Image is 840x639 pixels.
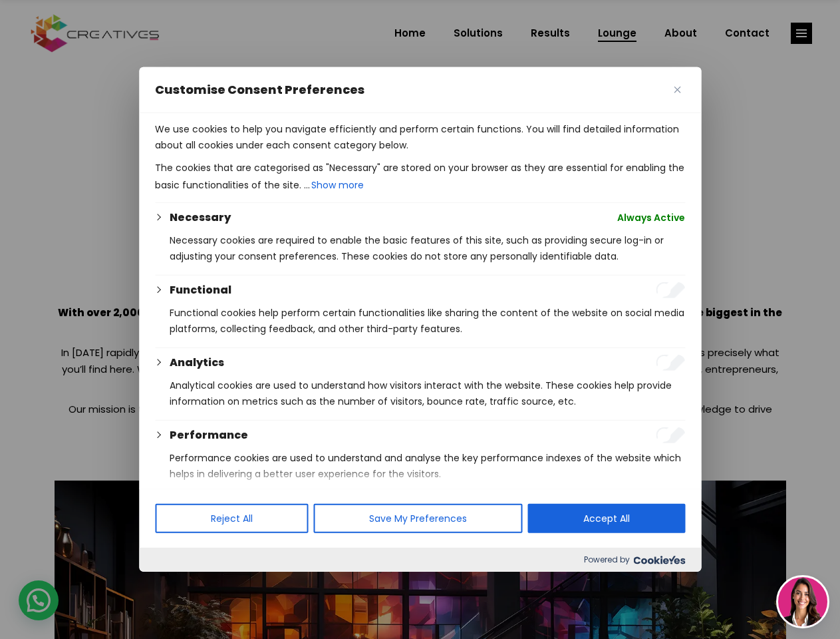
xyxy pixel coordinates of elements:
input: Enable Functional [656,282,685,298]
p: Necessary cookies are required to enable the basic features of this site, such as providing secur... [170,232,685,264]
p: The cookies that are categorised as "Necessary" are stored on your browser as they are essential ... [155,160,685,194]
input: Enable Analytics [656,355,685,371]
button: Reject All [155,504,308,533]
button: Performance [170,427,248,443]
div: Powered by [139,548,701,572]
button: Save My Preferences [313,504,522,533]
button: Functional [170,282,231,298]
button: Necessary [170,210,231,226]
img: Cookieyes logo [633,556,685,564]
img: agent [778,577,827,626]
button: Show more [310,176,365,194]
p: We use cookies to help you navigate efficiently and perform certain functions. You will find deta... [155,121,685,153]
div: Customise Consent Preferences [139,67,701,572]
button: Close [669,82,685,98]
input: Enable Performance [656,427,685,443]
span: Customise Consent Preferences [155,82,364,98]
button: Accept All [527,504,685,533]
img: Close [674,87,680,93]
button: Analytics [170,355,224,371]
span: Always Active [617,210,685,226]
p: Analytical cookies are used to understand how visitors interact with the website. These cookies h... [170,377,685,409]
p: Performance cookies are used to understand and analyse the key performance indexes of the website... [170,450,685,482]
p: Functional cookies help perform certain functionalities like sharing the content of the website o... [170,305,685,337]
